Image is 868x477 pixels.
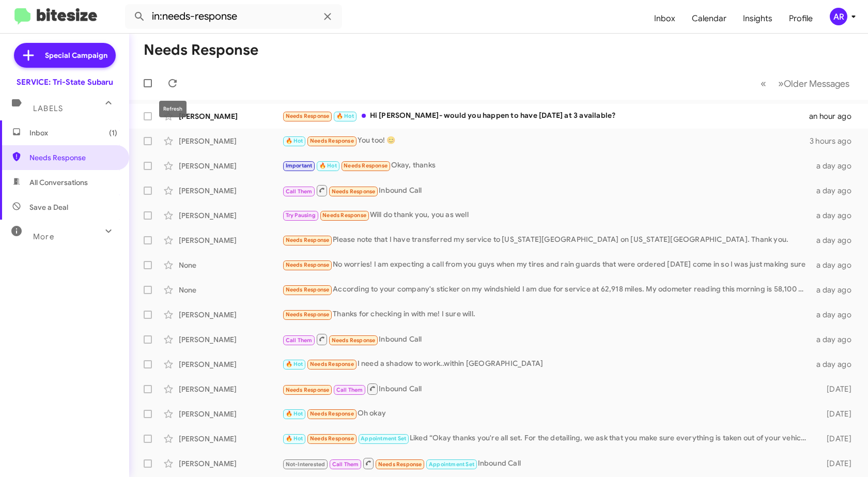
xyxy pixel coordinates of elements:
div: [PERSON_NAME] [179,186,282,196]
a: Special Campaign [14,43,116,68]
span: Appointment Set [361,435,406,442]
div: a day ago [812,260,860,270]
span: Needs Response [286,113,330,119]
span: Needs Response [378,461,422,468]
button: Next [772,73,856,94]
div: Inbound Call [282,382,812,395]
div: a day ago [812,310,860,320]
div: an hour ago [809,111,860,121]
div: [PERSON_NAME] [179,334,282,345]
div: a day ago [812,285,860,295]
div: I need a shadow to work..within [GEOGRAPHIC_DATA] [282,358,812,370]
span: Needs Response [332,188,376,195]
div: Inbound Call [282,457,812,470]
span: Call Them [286,337,313,344]
span: Needs Response [286,237,330,243]
a: Calendar [684,4,735,34]
div: [PERSON_NAME] [179,161,282,171]
button: Previous [754,73,772,94]
div: None [179,260,282,270]
span: Call Them [336,387,363,393]
div: [DATE] [812,458,860,469]
div: Thanks for checking in with me! I sure will. [282,309,812,320]
span: » [778,77,784,90]
div: [PERSON_NAME] [179,384,282,394]
span: Call Them [332,461,359,468]
span: Try Pausing [286,212,316,219]
div: [DATE] [812,384,860,394]
span: Needs Response [286,286,330,293]
div: a day ago [812,161,860,171]
input: Search [125,4,342,29]
span: 🔥 Hot [319,162,337,169]
div: According to your company's sticker on my windshield I am due for service at 62,918 miles. My odo... [282,284,812,296]
div: a day ago [812,235,860,245]
span: (1) [109,128,117,138]
div: Hi [PERSON_NAME]- would you happen to have [DATE] at 3 available? [282,110,809,122]
div: a day ago [812,186,860,196]
span: 🔥 Hot [286,137,303,144]
span: Important [286,162,313,169]
div: 3 hours ago [810,136,860,146]
span: Needs Response [344,162,388,169]
div: Inbound Call [282,333,812,346]
span: Needs Response [286,261,330,268]
div: [PERSON_NAME] [179,409,282,419]
div: Okay, thanks [282,160,812,172]
div: [DATE] [812,434,860,444]
span: Needs Response [286,311,330,318]
span: Needs Response [310,361,354,367]
div: Please note that I have transferred my service to [US_STATE][GEOGRAPHIC_DATA] on [US_STATE][GEOGR... [282,234,812,246]
a: Insights [735,4,781,34]
a: Inbox [646,4,684,34]
div: Will do thank you, you as well [282,209,812,221]
span: Needs Response [310,410,354,417]
span: Save a Deal [29,202,68,212]
span: All Conversations [29,177,88,188]
h1: Needs Response [144,42,258,58]
div: [PERSON_NAME] [179,235,282,245]
div: [PERSON_NAME] [179,359,282,370]
span: Appointment Set [429,461,474,468]
span: Older Messages [784,78,849,89]
div: AR [830,8,847,25]
span: Inbox [29,128,117,138]
div: Oh okay [282,408,812,420]
div: [PERSON_NAME] [179,111,282,121]
div: [PERSON_NAME] [179,136,282,146]
span: 🔥 Hot [286,435,303,442]
span: Labels [33,104,63,113]
div: [PERSON_NAME] [179,210,282,221]
a: Profile [781,4,821,34]
div: Inbound Call [282,184,812,197]
span: Not-Interested [286,461,326,468]
div: Refresh [159,101,187,117]
span: Needs Response [310,137,354,144]
span: Needs Response [29,152,117,163]
span: Needs Response [322,212,366,219]
div: No worries! I am expecting a call from you guys when my tires and rain guards that were ordered [... [282,259,812,271]
span: 🔥 Hot [336,113,354,119]
div: a day ago [812,210,860,221]
div: SERVICE: Tri-State Subaru [17,77,113,87]
span: « [761,77,766,90]
span: More [33,232,54,241]
span: 🔥 Hot [286,361,303,367]
span: Needs Response [286,387,330,393]
div: You too! 😊 [282,135,810,147]
nav: Page navigation example [755,73,856,94]
span: Needs Response [310,435,354,442]
div: [PERSON_NAME] [179,434,282,444]
div: None [179,285,282,295]
span: Call Them [286,188,313,195]
div: [PERSON_NAME] [179,310,282,320]
div: [PERSON_NAME] [179,458,282,469]
div: [DATE] [812,409,860,419]
span: Special Campaign [45,50,107,60]
div: a day ago [812,334,860,345]
div: a day ago [812,359,860,370]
